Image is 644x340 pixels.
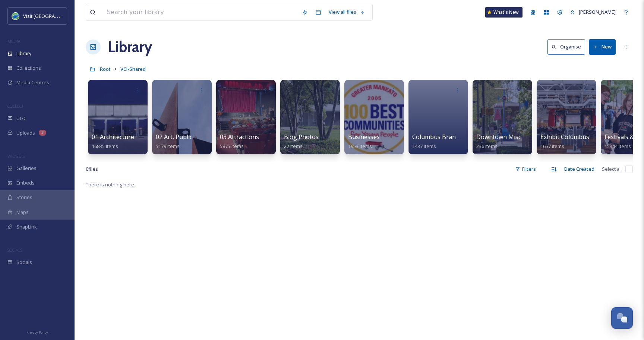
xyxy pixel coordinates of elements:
div: Filters [512,162,540,176]
span: Select all [602,166,622,173]
span: Businesses [348,133,380,141]
div: Date Created [561,162,598,176]
span: Stories [16,194,32,201]
span: 1437 items [412,143,436,149]
span: 02 Art, Public [156,133,192,141]
span: Collections [16,64,41,72]
span: WIDGETS [7,153,25,159]
span: Columbus Brand Logo files [412,133,488,141]
a: Downtown Misc236 items [476,133,521,149]
a: Businesses1953 items [348,133,380,149]
span: 01 Architecture [92,133,134,141]
a: Blog Photos22 items [284,133,319,149]
span: SnapLink [16,223,37,230]
span: SOCIALS [7,247,22,253]
span: 16835 items [92,143,118,149]
span: Library [16,50,31,57]
span: MEDIA [7,38,20,44]
a: VCI-Shared [120,64,146,73]
a: Exhibit Columbus1657 items [540,133,589,149]
span: 0 file s [86,166,98,173]
span: 5179 items [156,143,180,149]
button: Open Chat [611,307,633,329]
span: Maps [16,209,29,216]
button: Organise [547,39,585,54]
a: View all files [325,5,369,19]
span: 236 items [476,143,498,149]
span: 5875 items [220,143,244,149]
a: Root [100,64,111,73]
a: What's New [485,7,523,18]
span: COLLECT [7,103,23,109]
span: Media Centres [16,79,49,86]
span: Embeds [16,179,35,186]
span: 03 Attractions [220,133,259,141]
span: 1657 items [540,143,564,149]
span: Privacy Policy [26,330,48,335]
a: Library [108,36,152,58]
span: Exhibit Columbus [540,133,589,141]
a: 03 Attractions5875 items [220,133,259,149]
a: Privacy Policy [26,327,48,336]
span: VCI-Shared [120,66,146,72]
a: Columbus Brand Logo files1437 items [412,133,488,149]
img: cvctwitlogo_400x400.jpg [12,12,19,20]
div: 3 [39,130,46,136]
button: New [589,39,616,54]
span: Downtown Misc [476,133,521,141]
a: Organise [547,39,589,54]
span: 22 items [284,143,303,149]
span: Uploads [16,129,35,136]
a: 01 Architecture16835 items [92,133,134,149]
a: 02 Art, Public5179 items [156,133,192,149]
span: [PERSON_NAME] [579,9,616,15]
span: Visit [GEOGRAPHIC_DATA] [US_STATE] [23,12,107,19]
span: 1953 items [348,143,372,149]
span: 15344 items [604,143,631,149]
span: Socials [16,259,32,266]
input: Search your library [103,4,298,21]
span: Blog Photos [284,133,319,141]
span: UGC [16,115,26,122]
a: [PERSON_NAME] [566,5,619,19]
span: There is nothing here. [86,181,135,188]
span: Root [100,66,111,72]
span: Galleries [16,165,37,172]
